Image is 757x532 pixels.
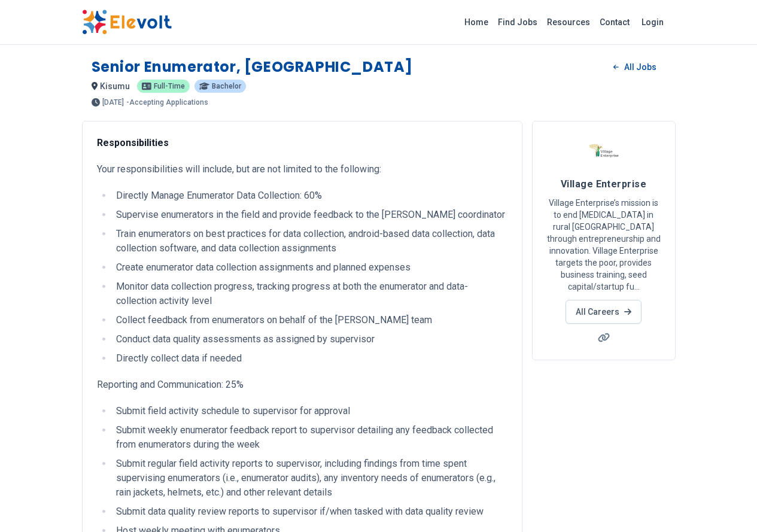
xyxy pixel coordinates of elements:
a: All Careers [566,300,642,324]
span: Bachelor [212,83,241,90]
a: Contact [595,13,634,32]
h1: Senior Enumerator, [GEOGRAPHIC_DATA] [92,57,414,77]
li: Submit field activity schedule to supervisor for approval [113,404,507,418]
li: Conduct data quality assessments as assigned by supervisor [113,332,507,346]
a: Find Jobs [493,13,542,32]
li: Create enumerator data collection assignments and planned expenses [113,260,507,275]
span: Full-time [154,83,185,90]
p: Reporting and Communication: 25% [97,378,507,392]
img: Elevolt [82,10,172,35]
li: Train enumerators on best practices for data collection, android-based data collection, data coll... [113,227,507,256]
a: Resources [542,13,595,32]
li: Submit regular field activity reports to supervisor, including findings from time spent supervisi... [113,457,507,500]
li: Submit data quality review reports to supervisor if/when tasked with data quality review [113,504,507,519]
p: Village Enterprise’s mission is to end [MEDICAL_DATA] in rural [GEOGRAPHIC_DATA] through entrepre... [547,197,661,293]
p: - Accepting Applications [126,99,208,106]
li: Supervise enumerators in the field and provide feedback to the [PERSON_NAME] coordinator [113,208,507,222]
li: Directly collect data if needed [113,351,507,366]
span: Village Enterprise [561,178,646,190]
a: All Jobs [604,58,665,76]
li: Directly Manage Enumerator Data Collection: 60% [113,189,507,203]
li: Monitor data collection progress, tracking progress at both the enumerator and data-collection ac... [113,279,507,308]
span: kisumu [100,81,130,91]
img: Village Enterprise [589,136,619,166]
a: Login [634,10,671,34]
li: Collect feedback from enumerators on behalf of the [PERSON_NAME] team [113,313,507,327]
span: [DATE] [102,99,124,106]
strong: Responsibilities [97,137,169,148]
p: Your responsibilities will include, but are not limited to the following: [97,162,507,177]
li: Submit weekly enumerator feedback report to supervisor detailing any feedback collected from enum... [113,423,507,452]
a: Home [460,13,493,32]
